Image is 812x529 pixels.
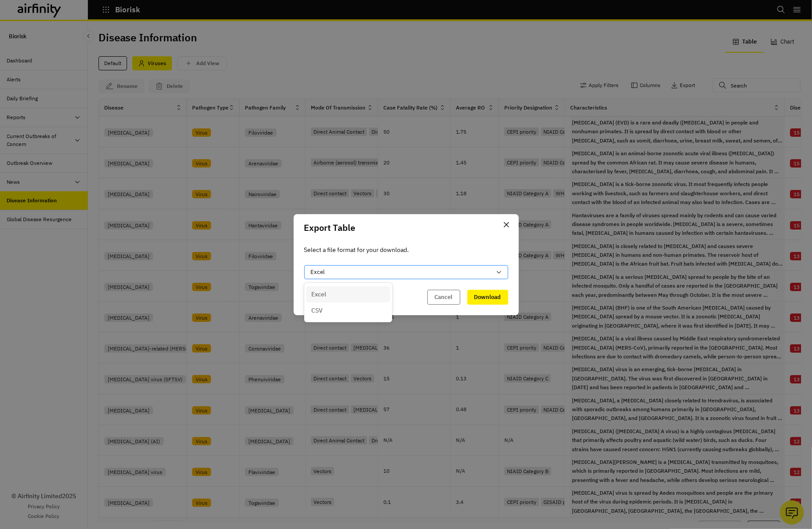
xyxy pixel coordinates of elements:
button: Close [499,218,513,232]
button: Cancel [427,290,460,305]
p: CSV [311,306,323,315]
p: Excel [311,290,326,299]
button: Download [467,290,508,305]
header: Export Table [294,214,519,241]
p: Excel [311,268,325,277]
p: Select a file format for your download. [304,245,508,255]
